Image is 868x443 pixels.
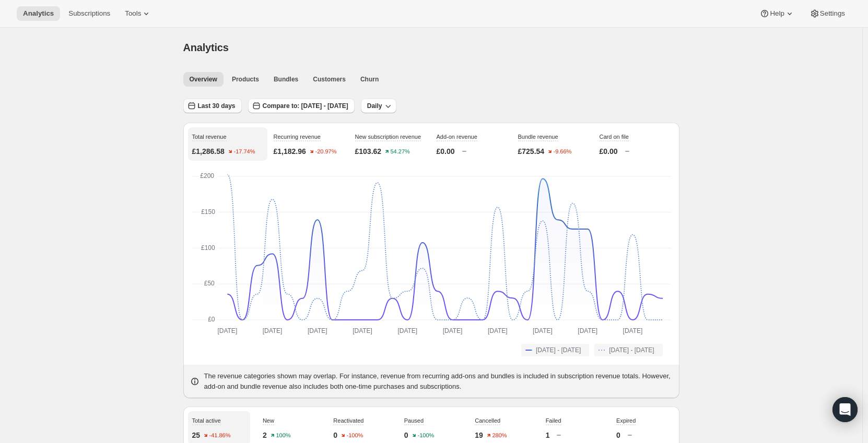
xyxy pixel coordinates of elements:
span: Card on file [600,134,629,140]
span: Analytics [183,42,229,53]
span: Bundle revenue [518,134,558,140]
span: Total revenue [192,134,227,140]
text: £200 [200,172,214,179]
button: Subscriptions [62,6,116,21]
span: Analytics [23,9,54,18]
span: Churn [360,75,379,83]
p: 2 [263,430,267,440]
text: [DATE] [623,327,642,334]
span: Cancelled [475,417,500,424]
button: Tools [119,6,158,21]
text: [DATE] [578,327,597,334]
button: [DATE] - [DATE] [521,344,589,356]
span: Overview [190,75,217,83]
text: [DATE] [307,327,327,334]
text: £100 [201,244,215,252]
text: £150 [201,208,215,215]
span: Help [770,9,784,18]
text: [DATE] [533,327,553,334]
p: £1,182.96 [274,146,306,157]
text: £0 [208,316,215,323]
button: [DATE] - [DATE] [594,344,662,356]
span: Tools [125,9,141,18]
button: Compare to: [DATE] - [DATE] [248,99,355,113]
button: Last 30 days [183,99,242,113]
span: Reactivated [333,417,363,424]
span: Add-on revenue [437,134,477,140]
span: Failed [546,417,561,424]
text: -9.66% [554,149,572,155]
p: The revenue categories shown may overlap. For instance, revenue from recurring add-ons and bundle... [204,371,673,392]
p: £0.00 [437,146,455,157]
button: Daily [361,99,397,113]
p: £1,286.58 [192,146,225,157]
span: Paused [404,417,424,424]
p: 0 [333,430,337,440]
span: Recurring revenue [274,134,321,140]
div: Open Intercom Messenger [832,397,858,422]
p: £725.54 [518,146,545,157]
span: Last 30 days [198,102,236,110]
span: Compare to: [DATE] - [DATE] [263,102,348,110]
span: Daily [367,102,382,110]
span: Bundles [274,75,298,83]
span: [DATE] - [DATE] [536,346,581,354]
text: [DATE] [353,327,372,334]
text: [DATE] [487,327,507,334]
text: 54.27% [391,149,410,155]
p: £103.62 [355,146,382,157]
span: Total active [192,417,221,424]
text: -100% [417,433,434,439]
p: 19 [475,430,483,440]
p: £0.00 [600,146,618,157]
span: Subscriptions [68,9,110,18]
text: -41.86% [209,433,231,439]
span: Expired [616,417,636,424]
text: [DATE] [442,327,462,334]
p: 0 [404,430,408,440]
button: Analytics [17,6,60,21]
span: New [263,417,274,424]
button: Help [753,6,801,21]
span: Products [232,75,259,83]
p: 25 [192,430,201,440]
text: [DATE] [397,327,417,334]
span: [DATE] - [DATE] [609,346,654,354]
p: 0 [616,430,620,440]
text: -17.74% [233,149,255,155]
text: [DATE] [262,327,282,334]
span: Settings [820,9,845,18]
text: [DATE] [217,327,237,334]
text: -20.97% [315,149,336,155]
text: 100% [276,433,290,439]
text: 280% [492,433,507,439]
text: -100% [347,433,363,439]
span: New subscription revenue [355,134,421,140]
text: £50 [204,280,214,287]
span: Customers [313,75,346,83]
button: Settings [803,6,851,21]
p: 1 [546,430,550,440]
